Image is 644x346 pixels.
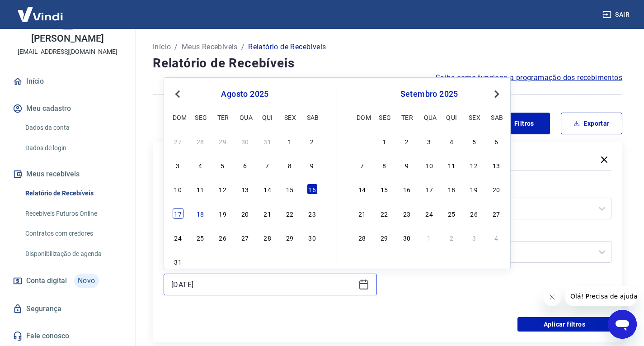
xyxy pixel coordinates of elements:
div: Choose domingo, 31 de agosto de 2025 [357,136,367,147]
div: Choose quarta-feira, 20 de agosto de 2025 [240,208,250,219]
div: dom [357,112,367,123]
div: Choose terça-feira, 16 de setembro de 2025 [401,184,412,194]
div: Choose quinta-feira, 21 de agosto de 2025 [262,208,273,219]
h4: Relatório de Recebíveis [153,54,622,72]
div: Choose segunda-feira, 22 de setembro de 2025 [379,208,390,219]
a: Saiba como funciona a programação dos recebimentos [436,72,622,83]
iframe: Mensagem da empresa [565,286,637,306]
div: Choose quinta-feira, 31 de julho de 2025 [262,136,273,147]
div: Choose terça-feira, 29 de julho de 2025 [217,136,228,147]
button: Meu cadastro [11,99,124,118]
div: Choose sábado, 27 de setembro de 2025 [491,208,502,219]
div: qua [424,112,435,123]
div: Choose sexta-feira, 8 de agosto de 2025 [284,160,295,171]
div: Choose quarta-feira, 10 de setembro de 2025 [424,160,435,171]
div: Choose domingo, 14 de setembro de 2025 [357,184,367,194]
iframe: Fechar mensagem [543,288,561,306]
button: Filtros [489,113,550,134]
div: Choose sábado, 23 de agosto de 2025 [307,208,318,219]
div: Choose sexta-feira, 19 de setembro de 2025 [469,184,479,194]
div: qui [446,112,457,123]
span: Olá! Precisa de ajuda? [5,6,76,14]
div: sex [469,112,479,123]
div: Choose domingo, 28 de setembro de 2025 [357,232,367,243]
a: Disponibilização de agenda [22,245,124,263]
div: dom [173,112,183,123]
div: Choose quarta-feira, 13 de agosto de 2025 [240,184,250,194]
div: Choose terça-feira, 2 de setembro de 2025 [401,136,412,147]
div: Choose quarta-feira, 27 de agosto de 2025 [240,232,250,243]
div: seg [379,112,390,123]
div: Choose sexta-feira, 12 de setembro de 2025 [469,160,479,171]
div: Choose segunda-feira, 18 de agosto de 2025 [195,208,206,219]
div: Choose segunda-feira, 28 de julho de 2025 [195,136,206,147]
input: Data final [171,278,355,291]
p: [PERSON_NAME] [31,34,103,43]
a: Início [153,42,171,52]
div: Choose segunda-feira, 25 de agosto de 2025 [195,232,206,243]
div: Choose quinta-feira, 28 de agosto de 2025 [262,232,273,243]
div: Choose quarta-feira, 3 de setembro de 2025 [240,256,250,267]
div: Choose segunda-feira, 8 de setembro de 2025 [379,160,390,171]
div: Choose terça-feira, 26 de agosto de 2025 [217,232,228,243]
p: [EMAIL_ADDRESS][DOMAIN_NAME] [18,47,118,57]
div: Choose segunda-feira, 1 de setembro de 2025 [195,256,206,267]
div: sab [307,112,318,123]
button: Aplicar filtros [517,317,611,332]
div: Choose domingo, 24 de agosto de 2025 [173,232,183,243]
a: Recebíveis Futuros Online [22,204,124,223]
div: Choose quarta-feira, 24 de setembro de 2025 [424,208,435,219]
div: Choose segunda-feira, 1 de setembro de 2025 [379,136,390,147]
p: / [241,42,244,52]
span: Conta digital [26,275,67,287]
div: Choose domingo, 21 de setembro de 2025 [357,208,367,219]
div: Choose sexta-feira, 26 de setembro de 2025 [469,208,479,219]
div: Choose domingo, 31 de agosto de 2025 [173,256,183,267]
div: Choose quinta-feira, 2 de outubro de 2025 [446,232,457,243]
button: Exportar [561,113,622,134]
button: Next Month [491,89,502,100]
div: Choose quinta-feira, 4 de setembro de 2025 [446,136,457,147]
div: Choose segunda-feira, 15 de setembro de 2025 [379,184,390,194]
div: Choose sexta-feira, 5 de setembro de 2025 [469,136,479,147]
div: Choose terça-feira, 2 de setembro de 2025 [217,256,228,267]
img: Vindi [11,0,70,28]
div: Choose sexta-feira, 22 de agosto de 2025 [284,208,295,219]
div: setembro 2025 [355,89,503,100]
div: Choose domingo, 7 de setembro de 2025 [357,160,367,171]
div: Choose quarta-feira, 3 de setembro de 2025 [424,136,435,147]
div: Choose terça-feira, 19 de agosto de 2025 [217,208,228,219]
a: Meus Recebíveis [182,42,238,52]
a: Início [11,71,124,91]
div: Choose quinta-feira, 7 de agosto de 2025 [262,160,273,171]
div: month 2025-09 [355,134,503,244]
div: Choose domingo, 27 de julho de 2025 [173,136,183,147]
button: Meus recebíveis [11,164,124,184]
div: Choose sábado, 6 de setembro de 2025 [307,256,318,267]
p: / [174,42,178,52]
div: ter [217,112,228,123]
div: Choose domingo, 17 de agosto de 2025 [173,208,183,219]
a: Relatório de Recebíveis [22,184,124,203]
div: Choose quarta-feira, 17 de setembro de 2025 [424,184,435,194]
div: Choose sábado, 2 de agosto de 2025 [307,136,318,147]
div: Choose sábado, 6 de setembro de 2025 [491,136,502,147]
button: Sair [601,6,633,23]
a: Contratos com credores [22,224,124,243]
div: Choose sábado, 9 de agosto de 2025 [307,160,318,171]
div: Choose quinta-feira, 4 de setembro de 2025 [262,256,273,267]
div: Choose sexta-feira, 29 de agosto de 2025 [284,232,295,243]
div: Choose segunda-feira, 29 de setembro de 2025 [379,232,390,243]
a: Dados da conta [22,118,124,137]
p: Relatório de Recebíveis [248,42,326,52]
div: Choose terça-feira, 5 de agosto de 2025 [217,160,228,171]
div: Choose quinta-feira, 18 de setembro de 2025 [446,184,457,194]
div: Choose quarta-feira, 6 de agosto de 2025 [240,160,250,171]
div: Choose sexta-feira, 5 de setembro de 2025 [284,256,295,267]
div: Choose domingo, 3 de agosto de 2025 [173,160,183,171]
div: ter [401,112,412,123]
div: Choose sábado, 30 de agosto de 2025 [307,232,318,243]
div: Choose sábado, 16 de agosto de 2025 [307,184,318,194]
div: Choose sábado, 4 de outubro de 2025 [491,232,502,243]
